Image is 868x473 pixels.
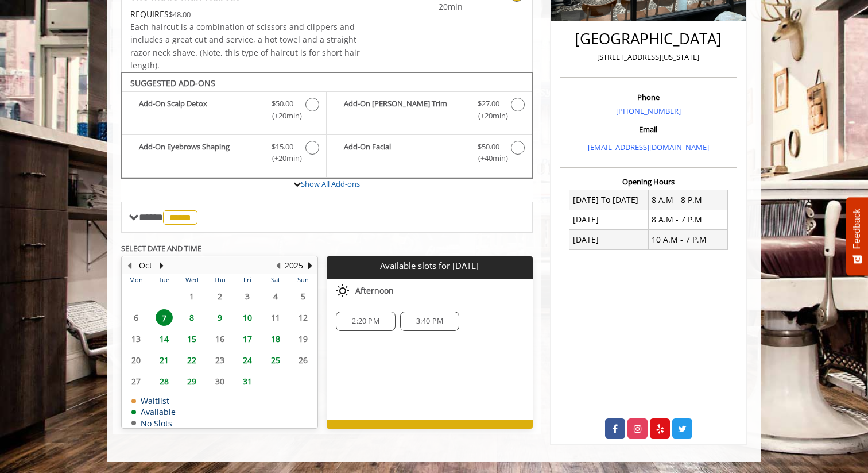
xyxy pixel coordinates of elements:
td: Select day31 [234,371,261,392]
div: 2:20 PM [336,312,395,331]
td: Waitlist [131,397,176,405]
td: Select day18 [261,328,289,349]
button: Next Year [305,259,315,272]
span: 15 [183,330,200,347]
td: 8 A.M - 7 P.M [648,210,727,229]
td: Select day9 [206,307,233,328]
div: The Made Man Haircut Add-onS [121,72,533,179]
button: 2025 [285,259,303,272]
td: 10 A.M - 7 P.M [648,230,727,249]
p: [STREET_ADDRESS][US_STATE] [563,51,734,63]
td: Select day15 [178,328,206,349]
button: Previous Month [125,259,134,272]
div: 3:40 PM [400,312,459,331]
td: Select day25 [261,349,289,371]
th: Mon [122,274,150,286]
td: No Slots [131,419,176,428]
td: Select day10 [234,307,261,328]
span: 7 [156,309,173,326]
td: Select day22 [178,349,206,371]
span: 24 [239,352,256,368]
button: Feedback - Show survey [846,197,868,275]
span: 21 [156,352,173,368]
p: Available slots for [DATE] [331,261,528,271]
h2: [GEOGRAPHIC_DATA] [563,30,734,47]
span: 3:40 PM [416,317,443,326]
td: Select day17 [234,328,261,349]
th: Wed [178,274,206,286]
th: Sat [261,274,289,286]
span: 28 [156,373,173,390]
span: 8 [183,309,200,326]
span: 9 [211,309,228,326]
button: Previous Year [273,259,282,272]
td: [DATE] [569,230,649,249]
span: 31 [239,373,256,390]
span: Afternoon [355,286,394,295]
span: 29 [183,373,200,390]
span: 17 [239,330,256,347]
td: Select day21 [150,349,177,371]
button: Next Month [157,259,166,272]
span: 25 [267,352,284,368]
td: [DATE] [569,210,649,229]
span: Feedback [852,209,862,249]
a: [PHONE_NUMBER] [616,106,681,116]
a: [EMAIL_ADDRESS][DOMAIN_NAME] [588,142,709,152]
h3: Email [563,125,734,133]
h3: Opening Hours [560,178,737,186]
td: Select day24 [234,349,261,371]
td: Select day7 [150,307,177,328]
img: afternoon slots [336,284,350,298]
td: Select day14 [150,328,177,349]
th: Thu [206,274,233,286]
span: 18 [267,330,284,347]
td: Select day29 [178,371,206,392]
td: [DATE] To [DATE] [569,190,649,210]
th: Tue [150,274,177,286]
b: SUGGESTED ADD-ONS [130,78,215,89]
button: Oct [139,259,152,272]
th: Fri [234,274,261,286]
th: Sun [289,274,317,286]
span: 14 [156,330,173,347]
span: 10 [239,309,256,326]
td: Available [131,407,176,416]
a: Show All Add-ons [301,179,360,189]
td: 8 A.M - 8 P.M [648,190,727,210]
h3: Phone [563,93,734,101]
b: SELECT DATE AND TIME [121,243,201,253]
span: 2:20 PM [352,317,379,326]
td: Select day8 [178,307,206,328]
td: Select day28 [150,371,177,392]
span: 22 [183,352,200,368]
